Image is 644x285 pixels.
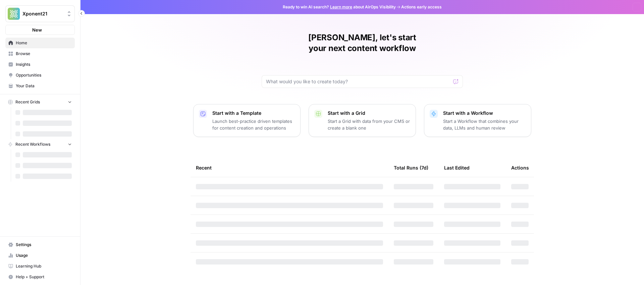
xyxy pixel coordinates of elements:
div: Total Runs (7d) [394,158,428,177]
button: Recent Workflows [5,139,75,149]
button: Recent Grids [5,97,75,107]
span: Opportunities [16,72,72,78]
p: Launch best-practice driven templates for content creation and operations [212,118,295,131]
button: Start with a GridStart a Grid with data from your CMS or create a blank one [309,104,416,137]
span: Recent Grids [15,99,40,105]
button: Start with a WorkflowStart a Workflow that combines your data, LLMs and human review [424,104,531,137]
button: Start with a TemplateLaunch best-practice driven templates for content creation and operations [193,104,301,137]
a: Settings [5,239,75,250]
img: Xponent21 Logo [8,8,20,20]
a: Browse [5,48,75,59]
div: Recent [196,158,383,177]
p: Start with a Workflow [443,110,526,116]
span: New [32,27,42,33]
a: Learn more [330,4,352,9]
p: Start with a Grid [328,110,410,116]
span: Insights [16,61,72,67]
h1: [PERSON_NAME], let's start your next content workflow [262,32,463,54]
span: Actions early access [401,4,442,10]
div: Actions [511,158,529,177]
span: Home [16,40,72,46]
a: Your Data [5,81,75,91]
span: Your Data [16,83,72,89]
button: Workspace: Xponent21 [5,5,75,22]
span: Settings [16,242,72,248]
button: Help + Support [5,272,75,282]
p: Start a Workflow that combines your data, LLMs and human review [443,118,526,131]
p: Start a Grid with data from your CMS or create a blank one [328,118,410,131]
span: Ready to win AI search? about AirOps Visibility [283,4,396,10]
a: Home [5,38,75,48]
span: Xponent21 [22,10,63,17]
span: Recent Workflows [15,141,50,147]
a: Insights [5,59,75,70]
span: Usage [16,252,72,258]
span: Browse [16,51,72,57]
p: Start with a Template [212,110,295,116]
span: Learning Hub [16,263,72,269]
button: New [5,25,75,35]
a: Learning Hub [5,261,75,272]
a: Usage [5,250,75,261]
span: Help + Support [16,274,72,280]
div: Last Edited [444,158,470,177]
a: Opportunities [5,70,75,81]
input: What would you like to create today? [266,78,450,85]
